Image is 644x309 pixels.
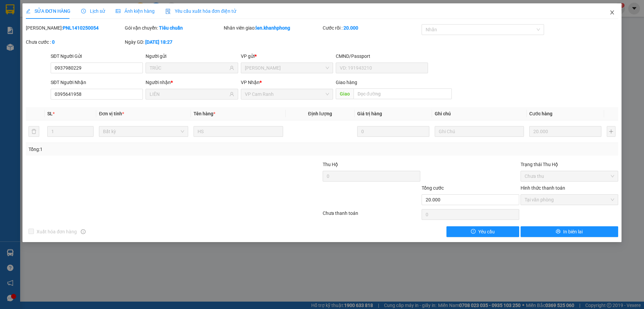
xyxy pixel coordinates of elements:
span: info-circle [81,229,86,234]
span: picture [116,9,120,13]
span: Tổng cước [422,185,444,191]
span: exclamation-circle [471,229,476,234]
span: Bất kỳ [103,126,184,137]
b: [DATE] 18:27 [145,39,172,45]
th: Ghi chú [432,107,527,120]
div: Chưa thanh toán [322,209,421,221]
input: VD: 191943210 [336,63,428,73]
span: Giao [336,88,354,99]
span: Tại văn phòng [525,195,614,205]
button: plus [607,126,615,137]
img: icon [165,9,171,14]
span: environment [3,45,8,49]
b: 0 [52,39,55,45]
div: CMND/Passport [336,52,428,60]
input: VD: Bàn, Ghế [194,126,283,137]
span: close [609,10,615,15]
b: PNL1410250054 [63,25,99,31]
button: exclamation-circleYêu cầu [446,226,519,237]
span: Đơn vị tính [99,111,124,116]
span: Giao hàng [336,80,357,85]
span: user [229,92,234,96]
img: logo.jpg [3,3,27,27]
span: SỬA ĐƠN HÀNG [26,8,70,14]
span: printer [556,229,560,234]
span: Thu Hộ [323,162,338,167]
span: Phạm Ngũ Lão [245,63,329,73]
b: Tiêu chuẩn [159,25,183,31]
div: Cước rồi : [323,24,420,32]
b: 20.000 [343,25,358,31]
span: edit [26,9,31,13]
b: len.khanhphong [256,25,290,31]
span: Yêu cầu [478,228,495,235]
div: [PERSON_NAME]: [26,24,123,32]
li: [PERSON_NAME] [3,3,97,16]
input: Dọc đường [354,88,452,99]
div: Tổng: 1 [29,146,249,153]
div: SĐT Người Gửi [51,52,143,60]
input: Tên người nhận [150,90,228,98]
span: clock-circle [81,9,86,13]
button: printerIn biên lai [521,226,618,237]
span: Ảnh kiện hàng [116,8,155,14]
input: 0 [357,126,429,137]
div: Gói vận chuyển: [125,24,222,32]
span: Chưa thu [525,171,614,181]
input: 0 [529,126,601,137]
span: VP Nhận [241,80,260,85]
span: Định lượng [308,111,332,116]
span: Yêu cầu xuất hóa đơn điện tử [165,8,236,14]
span: Xuất hóa đơn hàng [34,228,79,235]
button: delete [29,126,39,137]
span: Giá trị hàng [357,111,382,116]
span: user [229,66,234,70]
span: environment [46,37,51,42]
button: Close [603,3,622,22]
div: Trạng thái Thu Hộ [521,161,618,168]
div: VP gửi [241,52,333,60]
div: Người nhận [146,79,238,86]
li: VP VP [PERSON_NAME] [3,29,46,43]
div: Chưa cước : [26,38,123,46]
span: VP Cam Ranh [245,89,329,99]
div: SĐT Người Nhận [51,79,143,86]
label: Hình thức thanh toán [521,185,565,191]
input: Tên người gửi [150,64,228,72]
span: Cước hàng [529,111,552,116]
span: In biên lai [563,228,583,235]
span: Tên hàng [194,111,215,116]
li: VP [PERSON_NAME] [46,29,89,36]
input: Ghi Chú [435,126,524,137]
span: Lịch sử [81,8,105,14]
div: Người gửi [146,52,238,60]
div: Nhân viên giao: [224,24,321,32]
b: 293 [PERSON_NAME], PPhạm Ngũ Lão [46,37,83,57]
div: Ngày GD: [125,38,222,46]
span: SL [47,111,53,116]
